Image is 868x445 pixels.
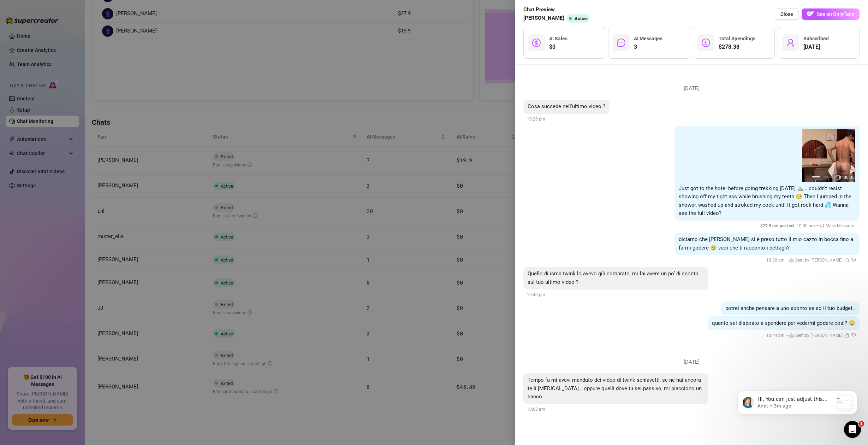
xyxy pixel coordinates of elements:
[575,16,588,21] span: Active
[719,43,755,51] span: $278.38
[775,8,799,20] button: Close
[617,39,625,47] span: message
[803,43,829,51] span: [DATE]
[819,223,854,228] span: 📢 Mass Message
[523,6,593,14] span: Chat Preview
[678,358,705,367] span: [DATE]
[527,407,545,412] span: 10:08 am
[844,421,861,438] iframe: Intercom live chat
[528,377,702,400] span: Tempo fa mi avevi mandato dei video di twink schiavetti, se ne hai ancora te li [MEDICAL_DATA]… o...
[802,8,860,20] button: OFSee on OnlyFans
[817,11,854,17] span: See on OnlyFans
[528,103,605,110] span: Cosa succede nell’ultimo video ?
[847,152,852,158] button: next
[832,176,837,177] button: 3
[528,270,698,285] span: Quello di isma twink lo avevo già comprato, mi fai avere un po’ di sconto sul tuo ultimo video ?
[823,176,829,177] button: 2
[725,305,855,311] span: potrei anche pensare a uno sconto se so il tuo budget..
[634,36,662,41] span: AI Messages
[802,129,855,182] img: media
[712,320,855,326] span: quanto sei disposto a spendere per vedermi godere così? 😏
[679,185,851,217] span: Just got to the hotel before going trekking [DATE] ⛰️… couldn’t resist showing off my tight ass w...
[760,223,856,228] span: 10:30 pm —
[844,175,855,180] span: 00:05
[766,258,856,263] span: 10:30 pm —
[679,236,853,251] span: diciamo che [PERSON_NAME] si è preso tutto il mio cazzo in bocca fino a farmi godere 😏 vuoi che t...
[805,152,811,158] button: prev
[845,333,849,338] span: like
[851,258,856,262] span: dislike
[840,176,846,177] button: 4
[702,39,710,47] span: dollar
[789,258,843,263] span: 🤖 Sent by [PERSON_NAME]
[549,36,567,41] span: AI Sales
[549,43,567,51] span: $0
[851,333,856,338] span: dislike
[719,36,755,41] span: Total Spendings
[858,421,864,427] span: 1
[532,39,541,47] span: dollar
[802,8,860,20] a: OFSee on OnlyFans
[836,175,841,180] span: video-camera
[845,258,849,262] span: like
[634,43,662,51] span: 3
[786,39,795,47] span: user-add
[766,333,856,338] span: 10:44 pm —
[523,14,564,23] span: [PERSON_NAME]
[789,333,843,338] span: 🤖 Sent by [PERSON_NAME]
[780,11,793,17] span: Close
[807,10,814,17] img: OF
[727,376,868,426] iframe: Intercom notifications message
[803,36,829,41] span: Subscribed
[760,223,797,228] span: $ 27.9 not paid yet ,
[527,292,545,297] span: 10:40 pm
[678,84,705,93] span: [DATE]
[527,117,545,122] span: 10:26 pm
